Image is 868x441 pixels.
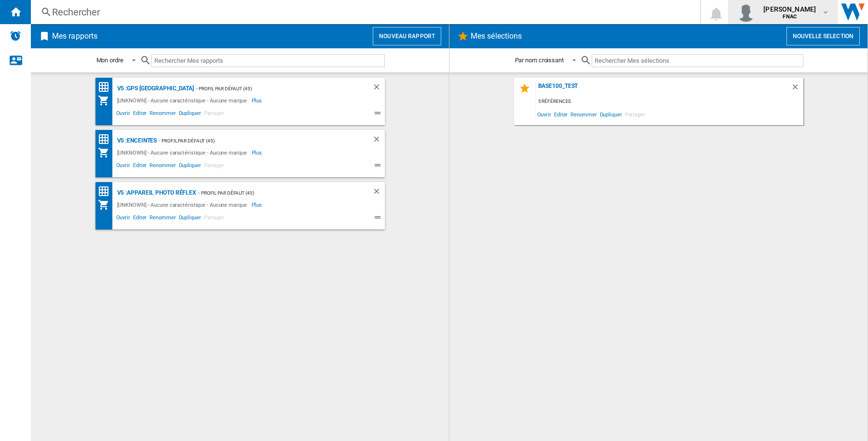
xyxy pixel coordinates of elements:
div: base100_test [536,83,791,96]
span: Partager [624,108,647,121]
div: [UNKNOWN] - Aucune caractéristique - Aucune marque [115,147,252,158]
div: Mon ordre [96,57,123,64]
div: Mon assortiment [98,147,115,158]
span: Editer [553,108,569,121]
span: Partager [203,213,226,225]
div: V5 :Appareil photo réflex [115,187,197,199]
span: Dupliquer [177,109,203,120]
div: Supprimer [372,135,385,147]
div: [UNKNOWN] - Aucune caractéristique - Aucune marque [115,199,252,211]
div: Par nom croissant [515,57,564,64]
div: - Profil par défaut (45) [157,135,353,147]
div: Matrice des prix [98,133,115,145]
img: alerts-logo.svg [10,30,21,42]
span: Plus [252,147,264,158]
span: Ouvrir [115,161,132,172]
div: - Profil par défaut (45) [194,83,353,95]
span: Renommer [148,161,177,172]
span: Editer [132,213,148,225]
span: Plus [252,95,264,106]
h2: Mes rapports [50,27,99,45]
b: FNAC [783,14,797,20]
div: Mon assortiment [98,95,115,106]
div: Mon assortiment [98,199,115,211]
div: Matrice des prix [98,81,115,93]
span: Partager [203,161,226,172]
span: Renommer [148,109,177,120]
input: Rechercher Mes sélections [592,54,803,67]
input: Rechercher Mes rapports [151,54,385,67]
span: Dupliquer [177,161,203,172]
div: 5 références [536,96,803,108]
span: Renommer [569,108,598,121]
span: Dupliquer [598,108,624,121]
span: Renommer [148,213,177,225]
div: Rechercher [52,5,675,19]
div: Supprimer [791,83,803,96]
button: Nouveau rapport [373,27,441,45]
img: profile.jpg [736,2,756,22]
span: Partager [203,109,226,120]
span: Editer [132,109,148,120]
div: Matrice des prix [98,185,115,198]
span: Plus [252,199,264,211]
div: - Profil par défaut (45) [196,187,353,199]
div: Supprimer [372,83,385,95]
span: [PERSON_NAME] [763,4,816,14]
span: Ouvrir [536,108,553,121]
div: Supprimer [372,187,385,199]
div: V5 :GPS [GEOGRAPHIC_DATA] [115,83,194,95]
span: Ouvrir [115,213,132,225]
div: [UNKNOWN] - Aucune caractéristique - Aucune marque [115,95,252,106]
button: Nouvelle selection [787,27,860,45]
h2: Mes sélections [469,27,524,45]
span: Ouvrir [115,109,132,120]
span: Dupliquer [177,213,203,225]
div: V5 :Enceintes [115,135,157,147]
span: Editer [132,161,148,172]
